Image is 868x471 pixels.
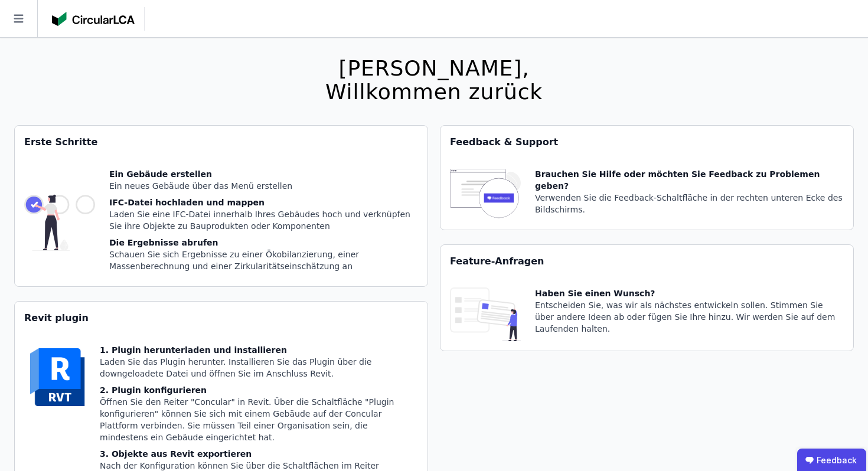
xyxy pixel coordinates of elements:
div: Haben Sie einen Wunsch? [535,287,844,299]
div: Die Ergebnisse abrufen [109,237,418,248]
div: [PERSON_NAME], [325,57,543,80]
div: Ein neues Gebäude über das Menü erstellen [109,180,418,192]
div: Verwenden Sie die Feedback-Schaltfläche in der rechten unteren Ecke des Bildschirms. [535,192,844,215]
img: getting_started_tile-DrF_GRSv.svg [24,168,95,277]
div: IFC-Datei hochladen und mappen [109,197,418,208]
div: Entscheiden Sie, was wir als nächstes entwickeln sollen. Stimmen Sie über andere Ideen ab oder fü... [535,299,844,335]
div: 1. Plugin herunterladen und installieren [100,344,418,356]
div: Öffnen Sie den Reiter "Concular" in Revit. Über die Schaltfläche "Plugin konfigurieren" können Si... [100,396,418,443]
div: 2. Plugin konfigurieren [100,384,418,396]
div: Brauchen Sie Hilfe oder möchten Sie Feedback zu Problemen geben? [535,168,844,192]
div: Laden Sie das Plugin herunter. Installieren Sie das Plugin über die downgeloadete Datei und öffne... [100,356,418,380]
div: Laden Sie eine IFC-Datei innerhalb Ihres Gebäudes hoch und verknüpfen Sie ihre Objekte zu Bauprod... [109,208,418,232]
div: Erste Schritte [15,126,428,159]
div: Revit plugin [15,302,428,335]
img: revit-YwGVQcbs.svg [24,344,90,410]
img: feature_request_tile-UiXE1qGU.svg [450,287,521,341]
div: Feature-Anfragen [440,245,853,278]
div: Feedback & Support [440,126,853,159]
div: 3. Objekte aus Revit exportieren [100,448,418,460]
div: Ein Gebäude erstellen [109,168,418,180]
div: Willkommen zurück [325,80,543,104]
img: feedback-icon-HCTs5lye.svg [450,168,521,220]
img: Concular [52,12,135,26]
div: Schauen Sie sich Ergebnisse zu einer Ökobilanzierung, einer Massenberechnung und einer Zirkularit... [109,248,418,272]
